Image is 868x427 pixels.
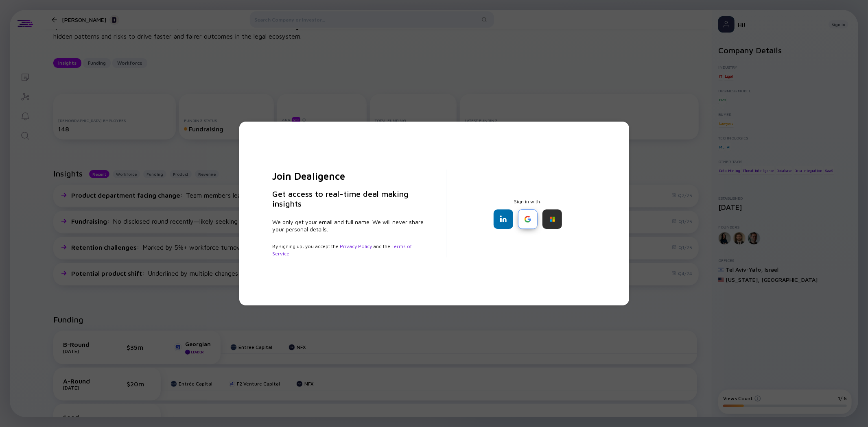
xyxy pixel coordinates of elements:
h2: Join Dealigence [273,170,428,183]
div: We only get your email and full name. We will never share your personal details. [273,218,428,233]
a: Privacy Policy [340,243,372,249]
div: By signing up, you accept the and the . [273,243,428,257]
div: Sign in with: [467,198,589,229]
h3: Get access to real-time deal making insights [273,189,428,209]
